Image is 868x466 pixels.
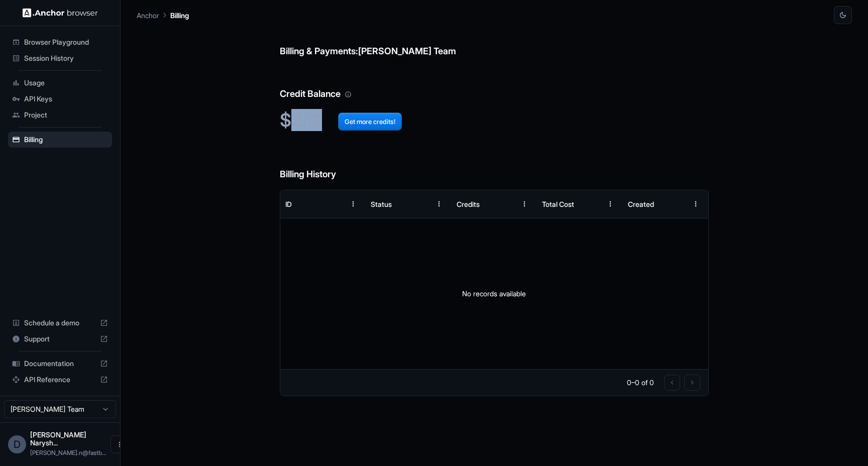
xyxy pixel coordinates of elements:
[137,10,189,21] nav: breadcrumb
[345,91,352,98] svg: Your credit balance will be consumed as you use the API. Visit the usage page to view a breakdown...
[24,318,96,328] span: Schedule a demo
[344,195,362,213] button: Menu
[542,200,574,208] div: Total Cost
[24,334,96,344] span: Support
[30,449,106,456] span: dmytro.n@fastbackrefunds.com
[8,75,112,91] div: Usage
[8,315,112,331] div: Schedule a demo
[338,112,402,131] button: Get more credits!
[23,8,98,18] img: Anchor Logo
[412,195,430,213] button: Sort
[285,200,292,208] div: ID
[515,195,533,213] button: Menu
[280,147,709,182] h6: Billing History
[8,50,112,66] div: Session History
[280,67,709,101] h6: Credit Balance
[24,110,108,120] span: Project
[457,200,480,208] div: Credits
[111,435,129,453] button: Open menu
[628,200,654,208] div: Created
[24,94,108,104] span: API Keys
[497,195,515,213] button: Sort
[627,378,654,388] p: 0–0 of 0
[8,107,112,123] div: Project
[371,200,392,208] div: Status
[280,218,708,369] div: No records available
[8,331,112,347] div: Support
[8,372,112,388] div: API Reference
[280,24,709,59] h6: Billing & Payments: [PERSON_NAME] Team
[8,356,112,372] div: Documentation
[601,195,619,213] button: Menu
[30,430,86,447] span: Dmytro Naryshkin
[8,435,26,453] div: D
[687,195,705,213] button: Menu
[170,10,189,21] p: Billing
[8,132,112,148] div: Billing
[24,53,108,63] span: Session History
[280,109,709,131] h2: $3.12
[8,34,112,50] div: Browser Playground
[583,195,601,213] button: Sort
[326,195,344,213] button: Sort
[24,359,96,369] span: Documentation
[24,37,108,47] span: Browser Playground
[669,195,687,213] button: Sort
[24,375,96,385] span: API Reference
[24,78,108,88] span: Usage
[24,135,108,145] span: Billing
[137,10,159,21] p: Anchor
[8,91,112,107] div: API Keys
[430,195,448,213] button: Menu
